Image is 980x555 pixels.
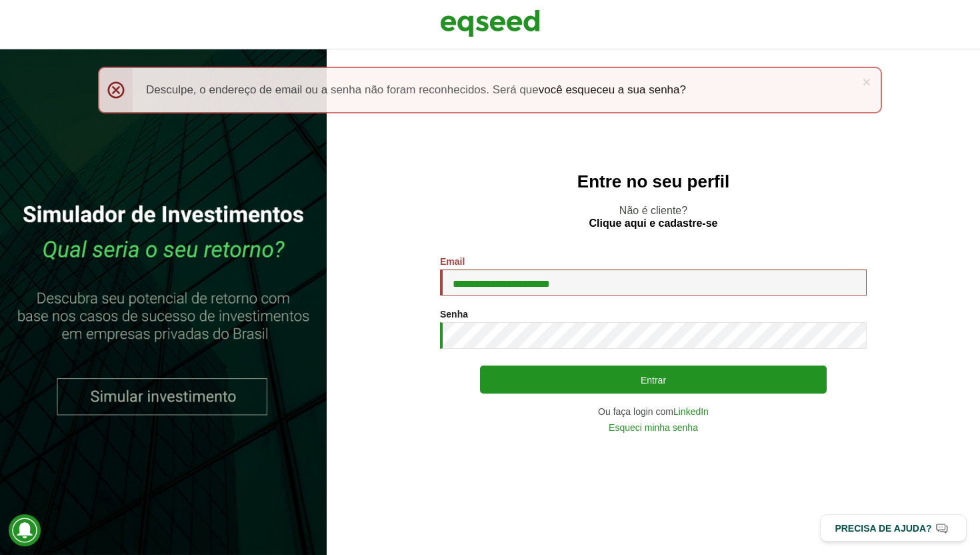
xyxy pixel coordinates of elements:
[440,407,867,416] div: Ou faça login com
[440,310,468,319] label: Senha
[353,172,953,191] h2: Entre no seu perfil
[863,75,871,89] a: ×
[440,7,540,40] img: EqSeed Logo
[98,67,882,113] div: Desculpe, o endereço de email ou a senha não foram reconhecidos. Será que
[480,366,827,394] button: Entrar
[673,407,709,416] a: LinkedIn
[539,84,686,95] a: você esqueceu a sua senha?
[440,257,465,266] label: Email
[589,218,718,229] a: Clique aqui e cadastre-se
[353,204,953,229] p: Não é cliente?
[609,423,698,432] a: Esqueci minha senha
